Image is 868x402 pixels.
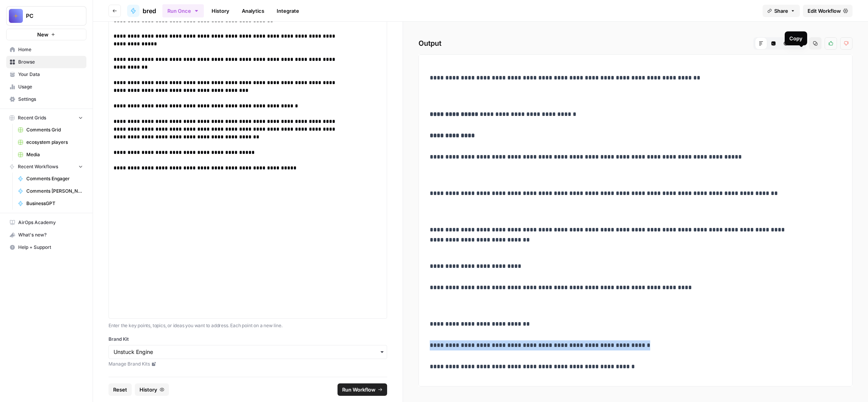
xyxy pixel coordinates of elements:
a: Comments Engager [14,173,86,185]
button: Share [763,5,800,17]
a: Comments Grid [14,124,86,136]
button: Recent Grids [6,112,86,124]
label: Brand Kit [108,336,387,343]
a: Edit Workflow [803,5,852,17]
span: New [37,31,48,38]
span: Usage [18,83,83,90]
h2: Output [418,37,852,50]
span: AirOps Academy [18,219,83,226]
span: Recent Workflows [18,163,58,170]
a: Media [14,148,86,161]
input: Unstuck Engine [114,348,382,356]
span: Comments Grid [26,126,83,133]
span: Media [26,151,83,158]
button: Workspace: PC [6,6,86,26]
a: Manage Brand Kits [108,361,387,367]
a: Comments [PERSON_NAME] [14,185,86,197]
span: History [139,386,157,393]
img: PC Logo [9,9,23,23]
a: ecosystem players [14,136,86,148]
a: Usage [6,81,86,93]
a: Your Data [6,68,86,81]
div: Copy [789,35,803,42]
button: New [6,29,86,40]
span: Home [18,46,83,53]
a: bred [127,5,156,17]
a: Integrate [272,5,304,17]
a: Home [6,43,86,56]
a: Browse [6,56,86,68]
button: History [135,383,169,396]
span: Edit Workflow [808,7,841,15]
span: Comments [PERSON_NAME] [26,188,83,195]
button: Help + Support [6,241,86,254]
a: AirOps Academy [6,216,86,229]
span: bred [143,6,156,16]
span: Comments Engager [26,175,83,182]
a: BusinessGPT [14,197,86,210]
p: Enter the key points, topics, or ideas you want to address. Each point on a new line. [108,322,387,330]
button: Reset [108,383,132,396]
span: Recent Grids [18,114,46,121]
span: ecosystem players [26,139,83,146]
button: Run Workflow [338,383,387,396]
span: PC [26,12,73,20]
span: Settings [18,96,83,103]
span: Reset [113,386,127,393]
span: BusinessGPT [26,200,83,207]
div: What's new? [7,229,86,241]
span: Your Data [18,71,83,78]
span: Share [774,7,788,15]
span: Browse [18,59,83,66]
span: Help + Support [18,244,83,251]
button: Run Once [162,4,204,17]
a: Settings [6,93,86,105]
button: Recent Workflows [6,161,86,173]
a: Analytics [237,5,269,17]
button: What's new? [6,229,86,241]
span: Run Workflow [342,386,375,393]
a: History [207,5,234,17]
